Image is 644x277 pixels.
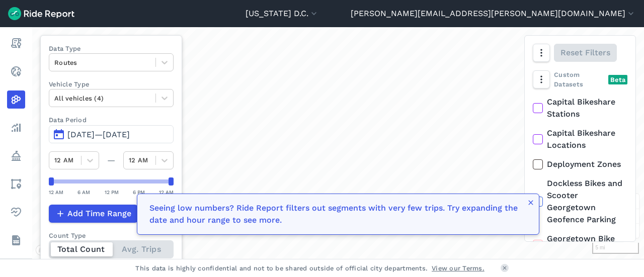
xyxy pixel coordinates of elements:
[7,90,25,109] a: Heatmaps
[533,96,627,120] label: Capital Bikeshare Stations
[159,188,174,197] div: 12 AM
[533,177,627,226] label: Dockless Bikes and Scooter Georgetown Geofence Parking
[246,8,319,20] button: [US_STATE] D.C.
[7,119,25,137] a: Analyze
[49,125,174,143] button: [DATE]—[DATE]
[7,175,25,193] a: Areas
[432,263,485,273] a: View our Terms.
[351,8,636,20] button: [PERSON_NAME][EMAIL_ADDRESS][PERSON_NAME][DOMAIN_NAME]
[77,188,90,197] div: 6 AM
[7,231,25,249] a: Datasets
[560,47,610,59] span: Reset Filters
[533,233,627,257] label: Georgetown Bike Parking
[608,75,627,84] div: Beta
[49,205,138,223] button: Add Time Range
[533,158,627,170] label: Deployment Zones
[105,188,119,197] div: 12 PM
[49,188,63,197] div: 12 AM
[7,62,25,80] a: Realtime
[32,27,644,259] div: loading
[533,70,627,89] div: Custom Datasets
[7,147,25,165] a: Policy
[67,208,131,220] span: Add Time Range
[49,115,174,125] label: Data Period
[7,34,25,52] a: Report
[554,44,617,62] button: Reset Filters
[7,203,25,221] a: Health
[49,231,174,240] div: Count Type
[133,188,145,197] div: 6 PM
[533,127,627,151] label: Capital Bikeshare Locations
[67,130,130,139] span: [DATE]—[DATE]
[49,79,174,89] label: Vehicle Type
[8,7,74,20] img: Ride Report
[99,154,123,166] div: —
[49,44,174,53] label: Data Type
